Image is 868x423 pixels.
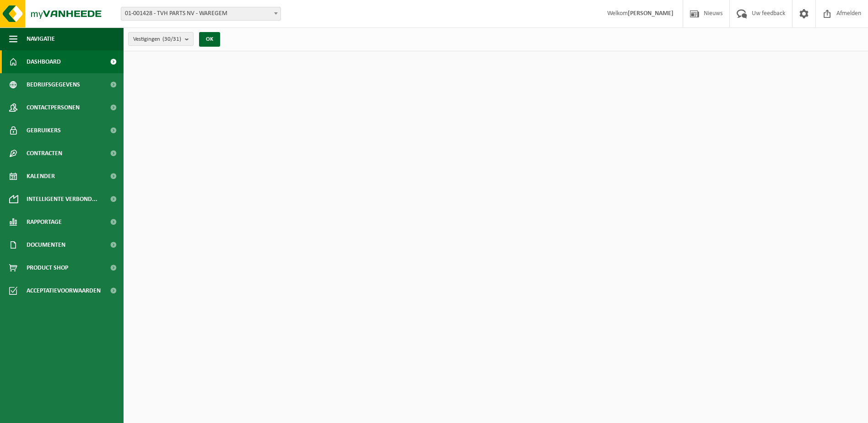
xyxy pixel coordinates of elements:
span: 01-001428 - TVH PARTS NV - WAREGEM [121,7,280,20]
span: Gebruikers [27,119,61,142]
span: Documenten [27,233,65,256]
span: Contactpersonen [27,96,80,119]
span: Contracten [27,142,62,165]
span: Dashboard [27,50,61,73]
span: Product Shop [27,256,68,279]
count: (30/31) [162,36,181,42]
span: Acceptatievoorwaarden [27,279,101,302]
span: Rapportage [27,211,62,233]
span: Navigatie [27,27,55,50]
span: 01-001428 - TVH PARTS NV - WAREGEM [121,7,281,21]
span: Vestigingen [133,33,181,46]
strong: [PERSON_NAME] [628,10,674,17]
span: Intelligente verbond... [27,188,97,211]
button: Vestigingen(30/31) [128,32,194,46]
button: OK [199,32,220,47]
span: Kalender [27,165,55,188]
span: Bedrijfsgegevens [27,73,80,96]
